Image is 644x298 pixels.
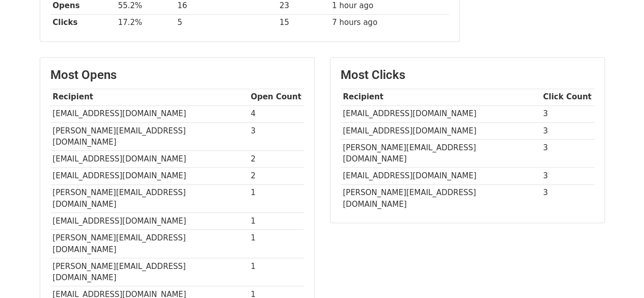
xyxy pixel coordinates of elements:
td: [EMAIL_ADDRESS][DOMAIN_NAME] [341,105,541,122]
td: 4 [248,105,304,122]
td: 3 [541,105,594,122]
td: [PERSON_NAME][EMAIL_ADDRESS][DOMAIN_NAME] [50,230,248,258]
td: [PERSON_NAME][EMAIL_ADDRESS][DOMAIN_NAME] [50,184,248,213]
td: [EMAIL_ADDRESS][DOMAIN_NAME] [50,151,248,168]
td: 1 [248,230,304,258]
h3: Most Opens [50,68,304,83]
th: Click Count [541,89,594,105]
td: 3 [541,122,594,139]
td: [EMAIL_ADDRESS][DOMAIN_NAME] [341,168,541,184]
td: [PERSON_NAME][EMAIL_ADDRESS][DOMAIN_NAME] [50,258,248,286]
td: 7 hours ago [329,14,449,31]
td: 2 [248,151,304,168]
td: 2 [248,168,304,184]
td: [PERSON_NAME][EMAIL_ADDRESS][DOMAIN_NAME] [341,184,541,212]
th: Clicks [50,14,116,31]
td: 1 [248,258,304,286]
td: [EMAIL_ADDRESS][DOMAIN_NAME] [50,168,248,184]
th: Recipient [341,89,541,105]
td: 1 [248,213,304,230]
td: [EMAIL_ADDRESS][DOMAIN_NAME] [341,122,541,139]
td: 1 [248,184,304,213]
td: [PERSON_NAME][EMAIL_ADDRESS][DOMAIN_NAME] [341,139,541,168]
td: 3 [248,122,304,151]
td: [EMAIL_ADDRESS][DOMAIN_NAME] [50,105,248,122]
td: 5 [175,14,277,31]
th: Open Count [248,89,304,105]
h3: Most Clicks [341,68,594,83]
td: 17.2% [116,14,175,31]
td: 3 [541,168,594,184]
td: [PERSON_NAME][EMAIL_ADDRESS][DOMAIN_NAME] [50,122,248,151]
th: Recipient [50,89,248,105]
iframe: Chat Widget [593,249,644,298]
td: 15 [277,14,329,31]
td: 3 [541,184,594,212]
td: [EMAIL_ADDRESS][DOMAIN_NAME] [50,213,248,230]
td: 3 [541,139,594,168]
